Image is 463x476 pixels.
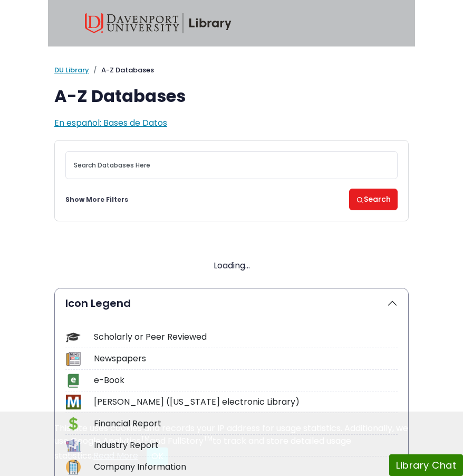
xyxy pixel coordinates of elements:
nav: breadcrumb [54,65,409,76]
div: Scholarly or Peer Reviewed [94,331,398,343]
div: Newspapers [94,352,398,365]
div: [PERSON_NAME] ([US_STATE] electronic Library) [94,396,398,408]
img: Icon Newspapers [66,352,80,366]
sup: TM [204,434,213,443]
img: Icon e-Book [66,374,80,388]
div: This site uses cookies and records your IP address for usage statistics. Additionally, we use Goo... [54,422,409,465]
li: A-Z Databases [89,65,154,76]
img: Icon Scholarly or Peer Reviewed [66,330,80,344]
a: En español: Bases de Datos [54,117,167,129]
img: Icon MeL (Michigan electronic Library) [66,395,80,409]
h1: A-Z Databases [54,86,409,106]
button: Search [349,189,398,210]
a: DU Library [54,65,89,75]
div: Loading... [54,259,409,272]
img: Davenport University Library [85,13,231,33]
input: Search database by title or keyword [65,151,398,179]
a: Read More [93,450,138,462]
a: Show More Filters [65,195,128,204]
div: e-Book [94,374,398,387]
button: Close [147,447,168,465]
sup: TM [141,434,150,443]
button: Icon Legend [55,288,408,318]
button: Library Chat [389,454,463,476]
